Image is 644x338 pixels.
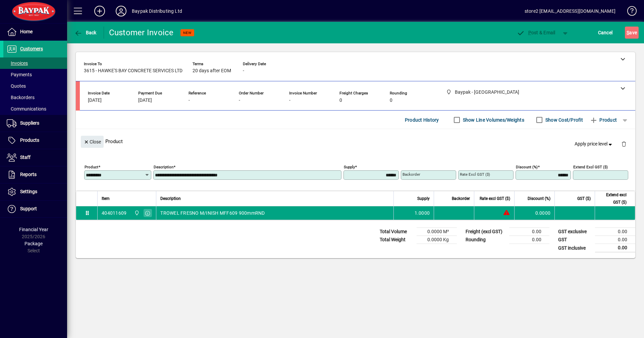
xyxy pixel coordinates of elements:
span: - [189,98,190,103]
span: - [239,98,240,103]
td: Rounding [462,236,509,244]
a: Products [3,132,67,149]
td: Total Weight [376,236,417,244]
span: Suppliers [20,120,39,126]
button: Post & Email [513,27,559,39]
label: Show Line Volumes/Weights [462,117,524,123]
span: Settings [20,189,37,194]
span: Invoices [7,60,28,66]
span: GST ($) [577,195,591,202]
a: Staff [3,149,67,166]
a: Reports [3,166,67,183]
span: Financial Year [19,227,48,232]
td: 0.0000 Kg [417,236,457,244]
span: 1.0000 [415,210,430,216]
span: 0 [390,98,392,103]
span: 3615 - HAWKE'S BAY CONCRETE SERVICES LTD [84,68,182,74]
mat-label: Extend excl GST ($) [573,165,608,169]
button: Apply price level [572,138,616,150]
div: 404011609 [102,210,126,216]
td: Total Volume [376,228,417,236]
app-page-header-button: Close [79,138,105,144]
span: Extend excl GST ($) [599,191,627,206]
span: Supply [417,195,430,202]
span: 0 [339,98,342,103]
span: Apply price level [575,140,613,147]
span: S [627,30,629,35]
a: Knowledge Base [622,1,636,23]
label: Show Cost/Profit [544,117,583,123]
span: Discount (%) [528,195,550,202]
span: Reports [20,172,37,177]
td: 0.00 [509,236,549,244]
div: Customer Invoice [109,27,174,38]
span: Staff [20,155,31,160]
button: Product History [402,114,442,126]
span: Home [20,29,33,34]
span: Quotes [7,83,26,89]
span: P [528,30,531,35]
app-page-header-button: Delete [616,141,632,147]
a: Suppliers [3,115,67,132]
a: Payments [3,69,67,80]
td: 0.00 [595,236,635,244]
mat-label: Discount (%) [516,165,538,169]
span: Product History [405,115,439,125]
span: Close [84,136,101,147]
button: Cancel [596,27,614,39]
mat-label: Product [85,165,98,169]
a: Quotes [3,80,67,92]
a: Invoices [3,57,67,69]
span: Cancel [598,27,613,38]
button: Save [625,27,639,39]
a: Home [3,24,67,40]
span: [DATE] [138,98,152,103]
span: Support [20,206,37,211]
button: Profile [110,5,132,17]
td: GST exclusive [555,228,595,236]
a: Communications [3,103,67,115]
span: Backorder [452,195,470,202]
button: Close [81,136,104,148]
button: Delete [616,136,632,152]
td: 0.0000 [514,206,554,220]
span: Rate excl GST ($) [480,195,510,202]
app-page-header-button: Back [67,27,104,39]
div: store2 [EMAIL_ADDRESS][DOMAIN_NAME] [525,6,615,16]
span: ave [627,27,637,38]
mat-label: Backorder [402,172,420,177]
span: Package [24,241,43,246]
td: GST [555,236,595,244]
span: Product [590,115,617,125]
a: Support [3,201,67,217]
span: - [289,98,290,103]
span: Back [74,30,97,35]
mat-label: Rate excl GST ($) [460,172,490,177]
span: - [243,68,244,74]
span: Customers [20,46,43,51]
span: Backorders [7,95,35,100]
span: TROWEL FRESNO M/INISH MFF609 900mmRND [160,210,265,216]
a: Backorders [3,92,67,103]
span: Item [102,195,110,202]
button: Add [89,5,110,17]
td: 0.00 [595,228,635,236]
span: Baypak - Onekawa [132,209,140,217]
div: Baypak Distributing Ltd [132,6,182,16]
button: Product [586,114,620,126]
td: 0.0000 M³ [417,228,457,236]
td: Freight (excl GST) [462,228,509,236]
mat-label: Description [154,165,173,169]
mat-label: Supply [344,165,355,169]
span: ost & Email [517,30,555,35]
span: 20 days after EOM [193,68,231,74]
span: [DATE] [88,98,102,103]
span: Payments [7,72,32,77]
a: Settings [3,183,67,200]
td: GST inclusive [555,244,595,252]
span: NEW [183,31,192,35]
button: Back [72,27,98,39]
span: Description [160,195,181,202]
td: 0.00 [595,244,635,252]
span: Products [20,137,39,143]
